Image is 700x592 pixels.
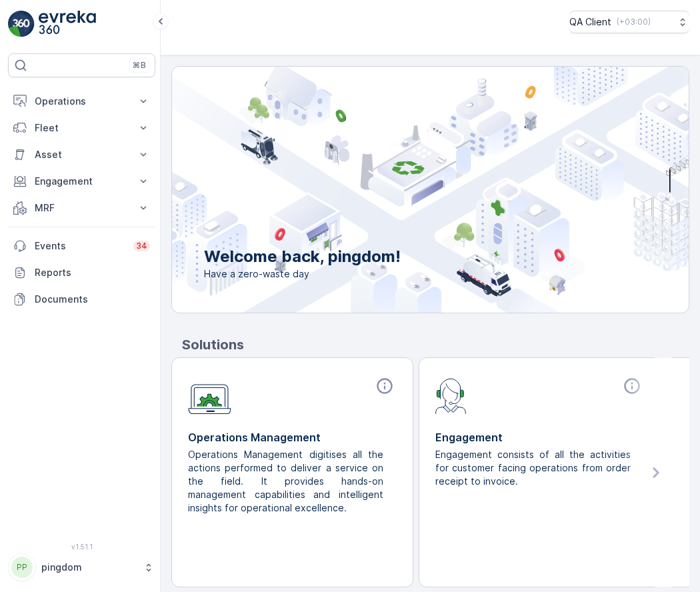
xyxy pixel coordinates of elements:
div: PP [11,557,33,578]
p: Welcome back, pingdom! [204,246,401,267]
span: v 1.51.1 [8,543,155,551]
p: Events [35,239,125,253]
a: Events34 [8,233,155,259]
p: Documents [35,293,150,306]
a: Documents [8,286,155,313]
img: logo [8,11,35,37]
span: Have a zero-waste day [204,267,401,281]
p: MRF [35,201,129,215]
button: Operations [8,88,155,115]
p: Engagement [435,429,644,445]
img: module-icon [188,377,231,415]
button: Engagement [8,168,155,195]
p: Reports [35,266,150,279]
p: Solutions [182,335,689,355]
p: Operations Management digitises all the actions performed to deliver a service on the field. It p... [188,448,386,515]
button: PPpingdom [8,553,155,581]
img: logo_light-DOdMpM7g.png [39,11,96,37]
p: QA Client [569,15,611,29]
button: QA Client(+03:00) [569,11,689,33]
p: pingdom [41,561,137,574]
button: Fleet [8,115,155,141]
button: MRF [8,195,155,221]
p: ( +03:00 ) [617,17,651,27]
p: Asset [35,148,129,161]
p: Fleet [35,121,129,135]
p: Operations [35,95,129,108]
img: city illustration [112,67,689,313]
a: Reports [8,259,155,286]
p: ⌘B [133,60,146,71]
p: Engagement [35,175,129,188]
img: module-icon [435,377,467,414]
p: Operations Management [188,429,397,445]
p: 34 [136,241,147,251]
p: Engagement consists of all the activities for customer facing operations from order receipt to in... [435,448,633,488]
button: Asset [8,141,155,168]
